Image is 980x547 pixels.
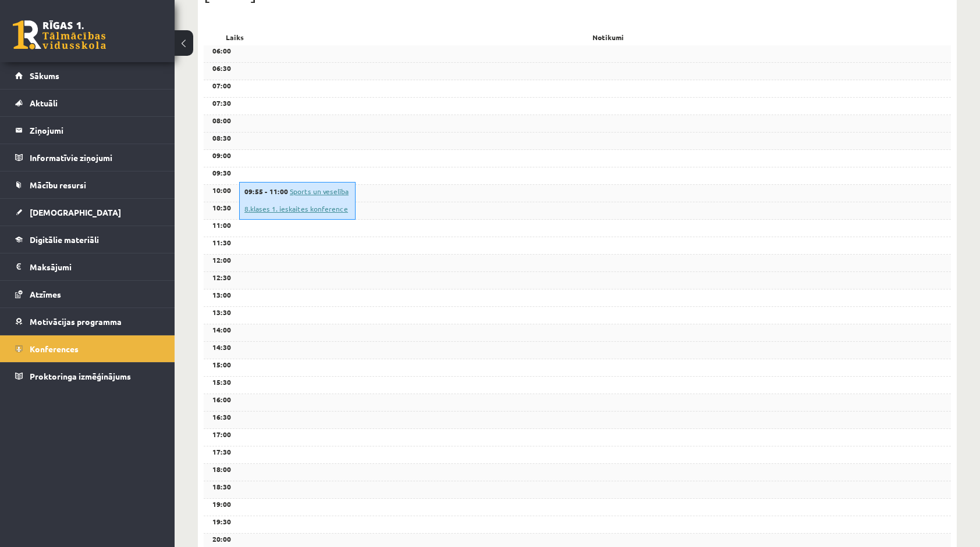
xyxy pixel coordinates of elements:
b: 12:30 [212,273,231,282]
a: Ziņojumi [15,117,160,144]
span: Digitālie materiāli [30,234,99,245]
b: 09:30 [212,168,231,177]
b: 09:00 [212,151,231,160]
a: Proktoringa izmēģinājums [15,363,160,389]
a: Motivācijas programma [15,308,160,335]
b: 18:30 [212,482,231,491]
b: 15:00 [212,360,231,369]
b: 19:00 [212,499,231,509]
b: 17:30 [212,447,231,456]
b: 17:00 [212,430,231,439]
a: Atzīmes [15,281,160,308]
b: 06:00 [212,46,231,55]
b: 07:30 [212,98,231,108]
a: Rīgas 1. Tālmācības vidusskola [13,20,106,49]
b: 19:30 [212,517,231,526]
a: Mācību resursi [15,171,160,198]
b: 20:00 [212,534,231,544]
b: 10:30 [212,203,231,212]
span: Motivācijas programma [30,316,122,327]
b: 13:00 [212,290,231,299]
span: Mācību resursi [30,180,86,190]
a: Informatīvie ziņojumi [15,144,160,171]
b: 18:00 [212,464,231,474]
b: 11:00 [212,220,231,230]
a: [DEMOGRAPHIC_DATA] [15,199,160,226]
legend: Ziņojumi [30,117,160,144]
b: 16:00 [212,395,231,404]
b: 08:00 [212,116,231,125]
a: Konferences [15,335,160,362]
div: Laiks [204,29,266,45]
b: 13:30 [212,308,231,317]
b: 14:00 [212,325,231,334]
b: 14:30 [212,342,231,352]
b: 10:00 [212,185,231,195]
span: Konferences [30,344,79,354]
a: Aktuāli [15,90,160,116]
b: 06:30 [212,63,231,73]
b: 08:30 [212,133,231,142]
span: 09:55 - 11:00 [244,187,288,196]
a: Sports un veselība 8.klases 1. ieskaites konference [244,187,349,213]
b: 11:30 [212,238,231,247]
span: Sākums [30,70,59,81]
div: Notikumi [266,29,951,45]
legend: Maksājumi [30,253,160,280]
span: [DEMOGRAPHIC_DATA] [30,207,121,217]
a: Sākums [15,62,160,89]
b: 07:00 [212,81,231,90]
span: Aktuāli [30,98,58,108]
span: Proktoringa izmēģinājums [30,371,131,381]
a: Maksājumi [15,253,160,280]
b: 12:00 [212,255,231,264]
b: 16:30 [212,412,231,421]
b: 15:30 [212,377,231,387]
a: Digitālie materiāli [15,226,160,253]
legend: Informatīvie ziņojumi [30,144,160,171]
span: Atzīmes [30,289,61,299]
